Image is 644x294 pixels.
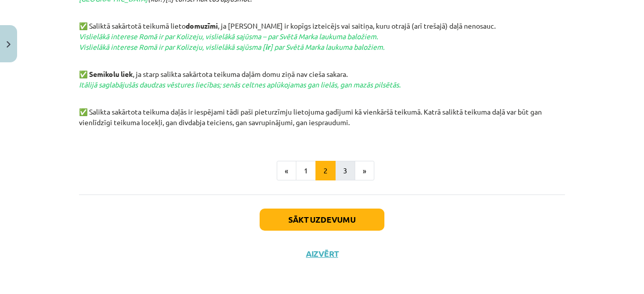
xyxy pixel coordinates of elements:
[79,80,400,89] em: Itālijā saglabājušās daudzas vēstures liecības; senās celtnes aplūkojamas gan lielās, gan mazās p...
[7,41,11,48] img: icon-close-lesson-0947bae3869378f0d4975bcd49f059093ad1ed9edebbc8119c70593378902aed.svg
[79,107,542,127] span: ✅ Salikta sakārtota teikuma daļās ir iespējami tādi paši pieturzīmju lietojuma gadījumi kā vienkā...
[79,21,565,63] p: ✅ Saliktā sakārtotā teikumā lieto , ja [PERSON_NAME] ir kopīgs izteicējs vai saitiņa, kuru otrajā...
[79,161,565,181] nav: Page navigation example
[186,21,218,30] strong: domuzīmi
[355,161,374,181] button: »
[260,209,384,231] button: Sākt uzdevumu
[277,161,296,181] button: «
[296,161,316,181] button: 1
[79,69,133,78] strong: ✅ Semikolu liek
[79,69,565,101] p: , ja starp salikta sakārtota teikuma daļām domu ziņā nav cieša sakara.
[315,161,336,181] button: 2
[335,161,355,181] button: 3
[265,42,270,51] strong: ir
[303,249,341,259] button: Aizvērt
[79,32,384,51] em: Vislielākā interese Romā ir par Kolizeju, vislielākā sajūsma – par Svētā Marka laukuma baložiem. ...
